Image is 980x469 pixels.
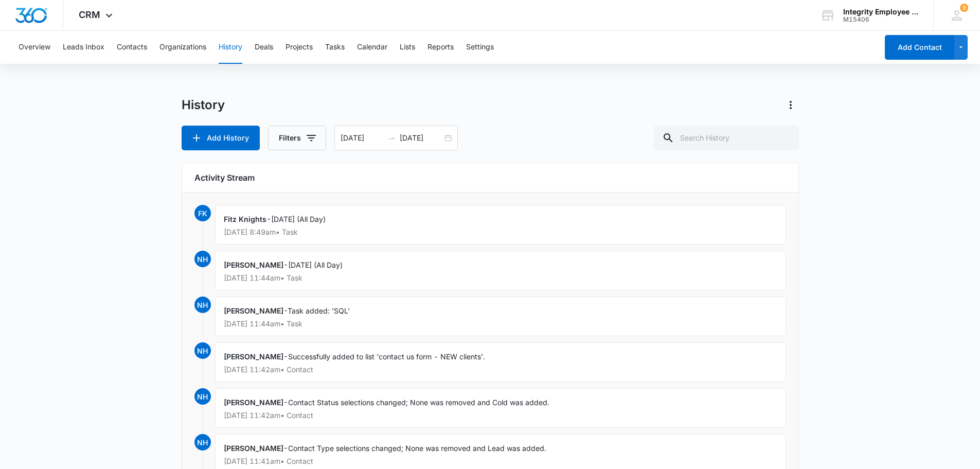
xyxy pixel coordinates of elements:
button: Tasks [325,31,345,64]
p: [DATE] 11:44am • Task [224,274,777,282]
button: Actions [782,97,799,113]
button: Lists [400,31,415,64]
span: to [387,134,396,142]
div: account name [843,8,918,16]
button: Deals [255,31,273,64]
span: [PERSON_NAME] [224,260,283,269]
button: History [219,31,242,64]
button: Settings [466,31,494,64]
span: NH [194,251,211,267]
button: Contacts [117,31,147,64]
span: [DATE] (All Day) [271,215,326,223]
span: Fitz Knights [224,215,266,223]
button: Overview [19,31,50,64]
p: [DATE] 8:49am • Task [224,229,777,236]
span: NH [194,297,211,313]
button: Calendar [357,31,387,64]
span: Contact Type selections changed; None was removed and Lead was added. [288,444,546,453]
div: notifications count [960,4,968,12]
span: NH [194,434,211,450]
span: Successfully added to list 'contact us form - NEW clients'. [288,352,485,361]
span: [PERSON_NAME] [224,444,283,453]
span: swap-right [387,134,396,142]
span: Contact Status selections changed; None was removed and Cold was added. [288,398,549,407]
span: [DATE] (All Day) [288,260,343,269]
div: - [215,388,786,428]
p: [DATE] 11:44am • Task [224,320,777,327]
button: Add History [182,126,260,150]
button: Reports [427,31,454,64]
span: Task added: 'SQL' [288,306,350,315]
input: End date [400,132,442,144]
button: Add Contact [885,35,954,60]
input: Start date [341,132,383,144]
span: FK [194,205,211,221]
div: - [215,342,786,382]
div: - [215,205,786,245]
p: [DATE] 11:42am • Contact [224,366,777,373]
input: Search History [654,126,799,150]
h1: History [182,97,225,113]
span: [PERSON_NAME] [224,398,283,407]
span: NH [194,388,211,405]
button: Organizations [159,31,206,64]
span: [PERSON_NAME] [224,352,283,361]
h6: Activity Stream [194,171,786,184]
button: Leads Inbox [63,31,104,64]
div: - [215,251,786,290]
button: Projects [286,31,313,64]
p: [DATE] 11:42am • Contact [224,412,777,419]
div: - [215,297,786,336]
span: NH [194,342,211,359]
span: CRM [79,9,100,20]
span: [PERSON_NAME] [224,306,283,315]
span: 9 [960,4,968,12]
p: [DATE] 11:41am • Contact [224,458,777,465]
div: account id [843,16,918,23]
button: Filters [268,126,326,150]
